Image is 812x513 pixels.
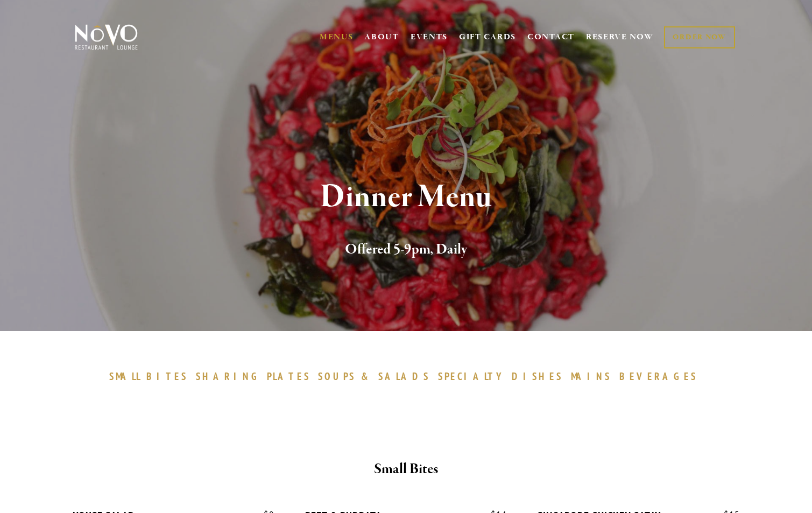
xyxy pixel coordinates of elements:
[619,370,698,383] span: BEVERAGES
[664,26,735,48] a: ORDER NOW
[196,370,315,383] a: SHARINGPLATES
[459,27,516,47] a: GIFT CARDS
[619,370,703,383] a: BEVERAGES
[361,370,373,383] span: &
[109,370,194,383] a: SMALLBITES
[320,32,354,43] a: MENUS
[571,370,617,383] a: MAINS
[438,370,507,383] span: SPECIALTY
[374,460,438,479] strong: Small Bites
[364,32,399,43] a: ABOUT
[586,27,654,47] a: RESERVE NOW
[93,238,720,261] h2: Offered 5-9pm, Daily
[196,370,262,383] span: SHARING
[146,370,188,383] span: BITES
[267,370,310,383] span: PLATES
[318,370,356,383] span: SOUPS
[109,370,142,383] span: SMALL
[378,370,430,383] span: SALADS
[438,370,568,383] a: SPECIALTYDISHES
[318,370,435,383] a: SOUPS&SALADS
[93,180,720,215] h1: Dinner Menu
[527,27,575,47] a: CONTACT
[571,370,611,383] span: MAINS
[512,370,563,383] span: DISHES
[411,32,448,43] a: EVENTS
[73,24,140,51] img: Novo Restaurant &amp; Lounge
